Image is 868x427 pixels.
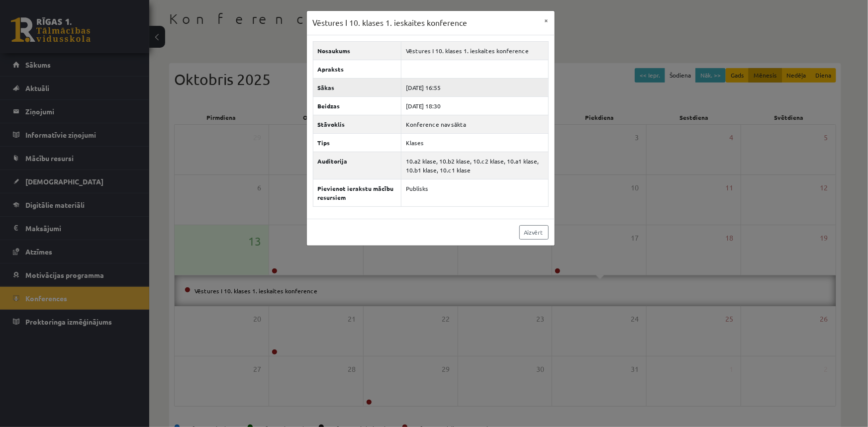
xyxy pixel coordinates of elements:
td: 10.a2 klase, 10.b2 klase, 10.c2 klase, 10.a1 klase, 10.b1 klase, 10.c1 klase [401,152,548,179]
td: [DATE] 16:55 [401,78,548,96]
h3: Vēstures I 10. klases 1. ieskaites konference [313,17,468,29]
td: Klases [401,133,548,152]
th: Sākas [313,78,401,96]
td: Vēstures I 10. klases 1. ieskaites konference [401,41,548,60]
td: [DATE] 18:30 [401,96,548,115]
td: Konference nav sākta [401,115,548,133]
th: Stāvoklis [313,115,401,133]
a: Aizvērt [519,225,549,240]
th: Nosaukums [313,41,401,60]
th: Pievienot ierakstu mācību resursiem [313,179,401,206]
th: Beidzas [313,96,401,115]
button: × [539,11,555,30]
th: Tips [313,133,401,152]
th: Apraksts [313,60,401,78]
th: Auditorija [313,152,401,179]
td: Publisks [401,179,548,206]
